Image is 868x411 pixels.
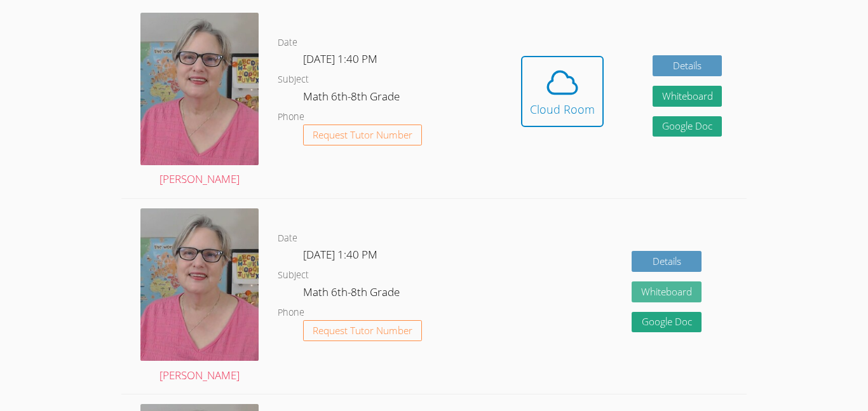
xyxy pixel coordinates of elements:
[521,56,604,127] button: Cloud Room
[140,208,259,360] img: avatar.png
[313,326,412,335] span: Request Tutor Number
[278,267,309,283] dt: Subject
[278,72,309,88] dt: Subject
[303,51,377,66] span: [DATE] 1:40 PM
[303,283,402,305] dd: Math 6th-8th Grade
[313,130,412,140] span: Request Tutor Number
[278,35,297,51] dt: Date
[632,281,702,302] button: Whiteboard
[140,13,259,165] img: avatar.png
[530,100,595,118] div: Cloud Room
[278,305,304,321] dt: Phone
[303,320,422,341] button: Request Tutor Number
[303,88,402,109] dd: Math 6th-8th Grade
[653,116,722,137] a: Google Doc
[653,55,722,76] a: Details
[140,208,259,384] a: [PERSON_NAME]
[632,312,702,333] a: Google Doc
[278,109,304,125] dt: Phone
[278,231,297,246] dt: Date
[303,247,377,262] span: [DATE] 1:40 PM
[653,86,722,107] button: Whiteboard
[140,13,259,189] a: [PERSON_NAME]
[632,251,702,272] a: Details
[303,125,422,145] button: Request Tutor Number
